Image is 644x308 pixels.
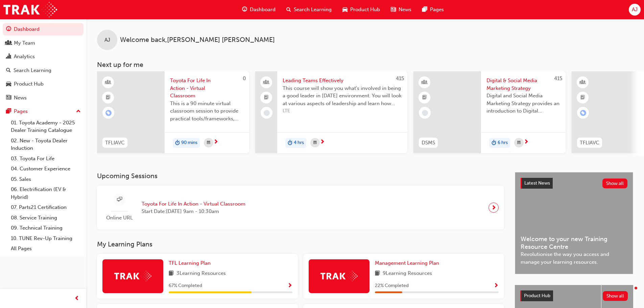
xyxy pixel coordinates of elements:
span: people-icon [6,40,11,46]
span: booktick-icon [580,93,585,102]
span: learningRecordVerb_ENROLL-icon [105,110,112,116]
a: 415DSMSDigital & Social Media Marketing StrategyDigital and Social Media Marketing Strategy provi... [413,71,566,153]
button: Show all [603,291,628,301]
span: sessionType_ONLINE_URL-icon [117,195,122,204]
a: 02. New - Toyota Dealer Induction [8,136,84,153]
button: Show Progress [494,282,499,290]
span: next-icon [491,203,496,212]
span: 22 % Completed [375,282,409,290]
span: 3 Learning Resources [176,269,226,278]
a: 07. Parts21 Certification [8,202,84,213]
div: My Team [14,39,35,47]
span: learningResourceType_INSTRUCTOR_LED-icon [106,78,111,87]
a: 09. Technical Training [8,223,84,233]
span: up-icon [76,107,81,116]
h3: Next up for me [86,61,644,69]
span: Online URL [102,214,136,222]
span: AJ [104,36,110,44]
span: Leading Teams Effectively [283,77,402,85]
span: calendar-icon [313,139,317,147]
span: Search Learning [294,6,332,14]
span: DSMS [422,139,435,147]
span: next-icon [320,139,325,145]
span: pages-icon [422,5,427,14]
span: chart-icon [6,54,11,60]
a: Online URLToyota For Life In Action - Virtual ClassroomStart Date:[DATE] 9am - 10:30am [102,191,499,224]
iframe: Intercom live chat [621,285,637,301]
span: Welcome back , [PERSON_NAME] [PERSON_NAME] [120,36,275,44]
span: LTE [283,107,402,115]
a: News [3,92,84,104]
span: TFLIAVC [105,139,125,147]
span: learningRecordVerb_NONE-icon [422,110,428,116]
a: 03. Toyota For Life [8,153,84,164]
span: 6 hrs [498,139,508,147]
span: prev-icon [74,294,79,303]
span: next-icon [524,139,529,145]
span: Toyota For Life In Action - Virtual Classroom [142,200,245,208]
span: Welcome to your new Training Resource Centre [521,235,627,251]
a: TFL Learning Plan [169,259,213,267]
span: booktick-icon [106,93,111,102]
a: 415Leading Teams EffectivelyThis course will show you what's involved in being a good leader in [... [255,71,407,153]
span: duration-icon [288,139,292,147]
a: All Pages [8,243,84,254]
span: search-icon [286,5,291,14]
button: Pages [3,105,84,118]
a: news-iconNews [385,3,417,17]
span: 67 % Completed [169,282,202,290]
span: Product Hub [524,293,550,299]
span: learningResourceType_INSTRUCTOR_LED-icon [580,78,585,87]
a: 05. Sales [8,174,84,185]
span: AJ [632,6,638,14]
div: Search Learning [14,67,51,74]
span: calendar-icon [207,139,210,147]
a: 04. Customer Experience [8,164,84,174]
span: car-icon [6,81,11,87]
span: next-icon [213,139,218,145]
span: car-icon [342,5,348,14]
a: Analytics [3,50,84,63]
a: Search Learning [3,64,84,77]
a: 10. TUNE Rev-Up Training [8,233,84,244]
span: 9 Learning Resources [383,269,432,278]
span: Show Progress [287,283,292,289]
a: Dashboard [3,23,84,35]
span: learningRecordVerb_NONE-icon [264,110,270,116]
span: 4 hrs [294,139,304,147]
span: Revolutionise the way you access and manage your learning resources. [521,251,627,266]
span: book-icon [169,269,174,278]
button: DashboardMy TeamAnalyticsSearch LearningProduct HubNews [3,22,84,105]
a: 0TFLIAVCToyota For Life In Action - Virtual ClassroomThis is a 90 minute virtual classroom sessio... [97,71,249,153]
span: search-icon [6,68,11,74]
span: Dashboard [250,6,276,14]
span: Toyota For Life In Action - Virtual Classroom [170,77,244,100]
span: learningRecordVerb_ENROLL-icon [580,110,586,116]
h3: My Learning Plans [97,240,504,248]
a: 01. Toyota Academy - 2025 Dealer Training Catalogue [8,118,84,136]
a: Trak [3,2,57,17]
a: Latest NewsShow all [521,178,627,189]
a: 06. Electrification (EV & Hybrid) [8,184,84,202]
span: This course will show you what's involved in being a good leader in [DATE] environment. You will ... [283,85,402,108]
span: Pages [430,6,444,14]
span: TFLIAVC [580,139,599,147]
span: 90 mins [181,139,197,147]
span: This is a 90 minute virtual classroom session to provide practical tools/frameworks, behaviours a... [170,100,244,123]
span: people-icon [264,78,269,87]
a: search-iconSearch Learning [281,3,337,17]
a: My Team [3,37,84,49]
span: Digital & Social Media Marketing Strategy [486,77,560,92]
span: Product Hub [350,6,380,14]
div: News [14,94,27,102]
span: Start Date: [DATE] 9am - 10:30am [142,208,245,215]
span: guage-icon [6,26,11,32]
span: TFL Learning Plan [169,260,211,266]
span: booktick-icon [422,93,427,102]
div: Product Hub [14,80,44,88]
span: Digital and Social Media Marketing Strategy provides an introduction to Digital Marketing and Soc... [486,92,560,115]
span: calendar-icon [517,139,521,147]
h3: Upcoming Sessions [97,172,504,180]
a: 08. Service Training [8,213,84,223]
button: AJ [629,4,641,16]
